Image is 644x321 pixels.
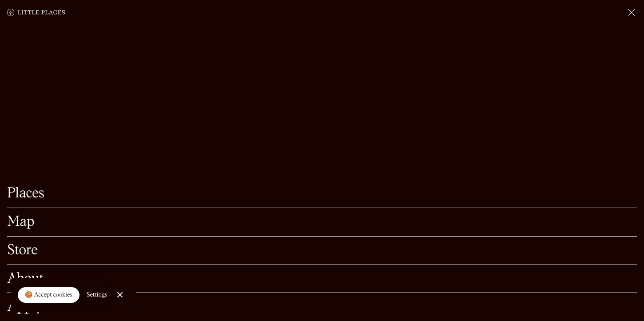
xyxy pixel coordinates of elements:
a: Store [7,244,637,257]
a: 🍪 Accept cookies [18,287,80,303]
a: Places [7,187,637,201]
div: 🍪 Accept cookies [25,291,72,300]
div: Settings [87,292,107,298]
a: Apply [7,300,637,314]
a: Close Cookie Popup [111,286,129,304]
a: Settings [87,285,107,305]
a: Map [7,215,637,229]
a: About [7,272,637,286]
